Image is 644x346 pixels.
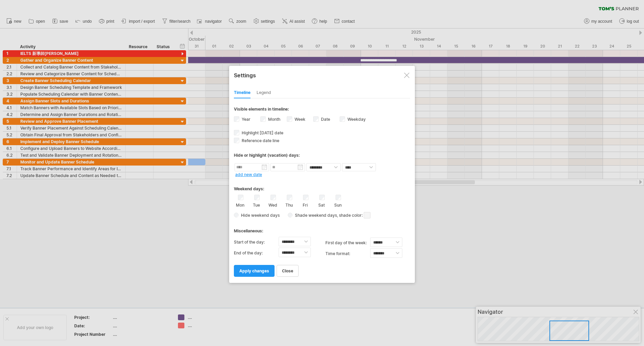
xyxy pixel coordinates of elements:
[267,117,280,122] label: Month
[236,201,244,208] label: Mon
[317,201,326,208] label: Sat
[234,248,279,258] label: End of the day:
[239,268,269,273] span: apply changes
[337,211,370,219] span: , shade color:
[234,69,410,81] div: Settings
[277,265,299,277] a: close
[285,201,293,208] label: Thu
[325,237,370,248] label: first day of the week:
[240,117,250,122] label: Year
[346,117,366,122] label: Weekday
[234,153,410,158] div: Hide or highlight (vacation) days:
[234,222,410,235] div: Miscellaneous:
[293,213,337,218] span: Shade weekend days
[268,201,277,208] label: Wed
[320,117,330,122] label: Date
[239,213,280,218] span: Hide weekend days
[334,201,342,208] label: Sun
[252,201,261,208] label: Tue
[240,138,279,143] span: Reference date line
[234,265,275,277] a: apply changes
[301,201,309,208] label: Fri
[234,237,279,248] label: Start of the day:
[325,248,370,259] label: Time format:
[235,172,262,177] a: add new date
[240,130,283,135] span: Highlight [DATE] date
[282,268,293,273] span: close
[234,107,410,114] div: Visible elements in timeline:
[257,88,271,98] div: Legend
[293,117,305,122] label: Week
[234,88,250,98] div: Timeline
[364,212,370,218] span: click here to change the shade color
[234,180,410,193] div: Weekend days:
